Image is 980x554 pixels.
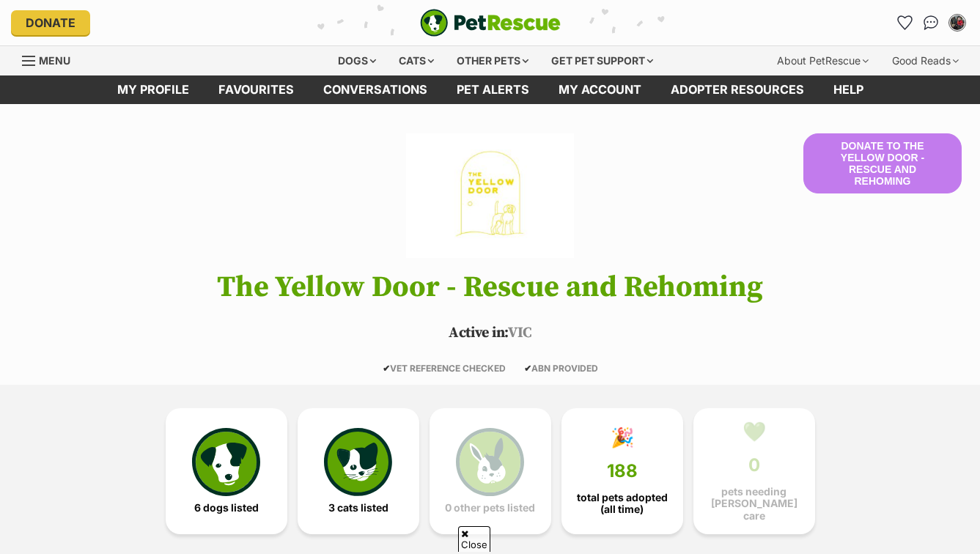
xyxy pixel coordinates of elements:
div: Cats [388,46,444,75]
a: 🎉 188 total pets adopted (all time) [561,408,683,534]
span: 6 dogs listed [194,502,259,514]
div: About PetRescue [767,46,879,75]
a: Menu [22,46,81,73]
span: total pets adopted (all time) [574,492,671,515]
div: Dogs [328,46,386,75]
img: bunny-icon-b786713a4a21a2fe6d13e954f4cb29d131f1b31f8a74b52ca2c6d2999bc34bbe.svg [456,428,523,495]
span: Active in: [449,324,508,342]
a: PetRescue [420,9,561,37]
span: 0 other pets listed [445,502,535,514]
icon: ✔ [383,363,390,374]
a: Favourites [893,11,916,34]
a: My account [544,75,656,104]
span: VET REFERENCE CHECKED [383,363,506,374]
span: Close [458,526,490,552]
a: Pet alerts [442,75,544,104]
a: My profile [103,75,204,104]
img: The Yellow Door - Rescue and Rehoming [406,133,573,258]
a: Donate [11,10,90,35]
img: petrescue-icon-eee76f85a60ef55c4a1927667547b313a7c0e82042636edf73dce9c88f694885.svg [192,428,259,495]
a: Conversations [919,11,943,34]
img: Julie profile pic [950,15,965,30]
div: 🎉 [611,426,634,448]
span: 188 [607,461,638,481]
img: logo-e224e6f780fb5917bec1dbf3a21bbac754714ae5b6737aabdf751b685950b380.svg [420,9,561,37]
span: pets needing [PERSON_NAME] care [706,486,803,521]
a: 6 dogs listed [166,408,287,534]
ul: Account quick links [893,11,969,34]
a: 💚 0 pets needing [PERSON_NAME] care [693,408,815,534]
a: Favourites [204,75,309,104]
a: 3 cats listed [298,408,419,534]
a: Help [819,75,878,104]
button: Donate to The Yellow Door - Rescue and Rehoming [803,133,962,193]
div: Get pet support [541,46,663,75]
div: Good Reads [882,46,969,75]
a: Adopter resources [656,75,819,104]
div: Other pets [446,46,539,75]
span: 3 cats listed [328,502,388,514]
a: conversations [309,75,442,104]
span: 0 [748,455,760,476]
a: 0 other pets listed [430,408,551,534]
img: cat-icon-068c71abf8fe30c970a85cd354bc8e23425d12f6e8612795f06af48be43a487a.svg [324,428,391,495]
div: 💚 [743,421,766,443]
img: chat-41dd97257d64d25036548639549fe6c8038ab92f7586957e7f3b1b290dea8141.svg [924,15,939,30]
span: Menu [39,54,70,67]
icon: ✔ [524,363,531,374]
button: My account [946,11,969,34]
span: ABN PROVIDED [524,363,598,374]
